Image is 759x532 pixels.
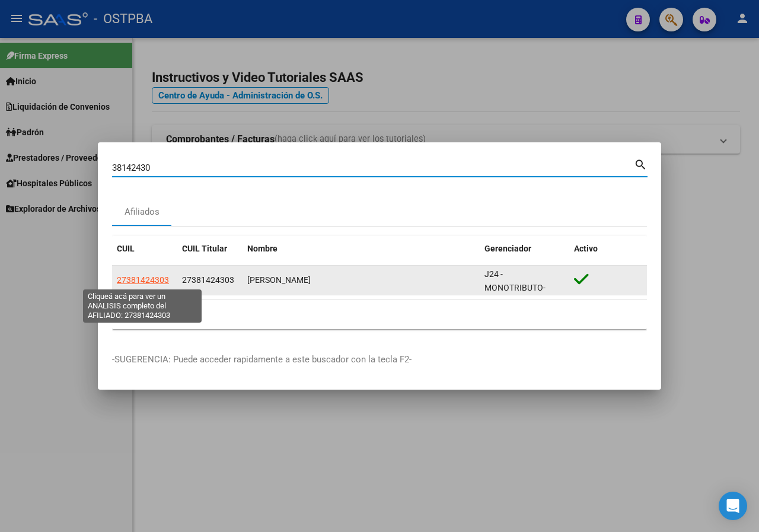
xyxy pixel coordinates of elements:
[243,236,480,262] datatable-header-cell: Nombre
[719,492,747,520] div: Open Intercom Messenger
[484,269,554,319] span: J24 - MONOTRIBUTO-IGUALDAD SALUD-PRENSA
[112,353,647,367] p: -SUGERENCIA: Puede acceder rapidamente a este buscador con la tecla F2-
[484,244,531,253] span: Gerenciador
[125,205,160,219] div: Afiliados
[112,236,177,262] datatable-header-cell: CUIL
[182,275,234,285] span: 27381424303
[177,236,243,262] datatable-header-cell: CUIL Titular
[634,157,648,171] mat-icon: search
[569,236,647,262] datatable-header-cell: Activo
[117,244,135,253] span: CUIL
[574,244,598,253] span: Activo
[182,244,227,253] span: CUIL Titular
[247,244,278,253] span: Nombre
[480,236,569,262] datatable-header-cell: Gerenciador
[247,273,475,287] div: [PERSON_NAME]
[117,275,169,285] span: 27381424303
[112,300,647,329] div: 1 total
